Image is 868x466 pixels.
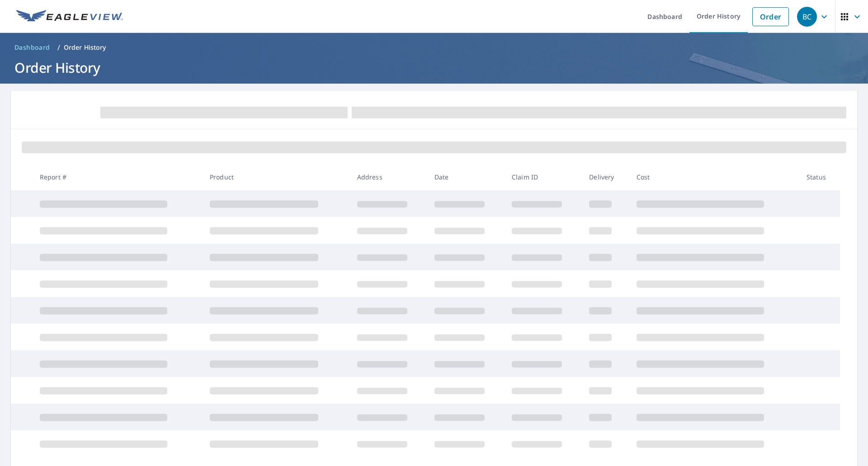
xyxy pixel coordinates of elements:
th: Report # [33,164,203,190]
th: Address [350,164,427,190]
h1: Order History [11,58,857,77]
a: Dashboard [11,40,54,55]
th: Cost [629,164,799,190]
a: Order [752,7,789,26]
th: Claim ID [505,164,582,190]
th: Delivery [582,164,629,190]
th: Product [203,164,350,190]
nav: breadcrumb [11,40,857,55]
li: / [57,42,60,53]
th: Date [427,164,505,190]
p: Order History [64,43,106,52]
span: Dashboard [14,43,50,52]
div: BC [797,7,817,27]
img: EV Logo [16,10,123,24]
th: Status [799,164,840,190]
